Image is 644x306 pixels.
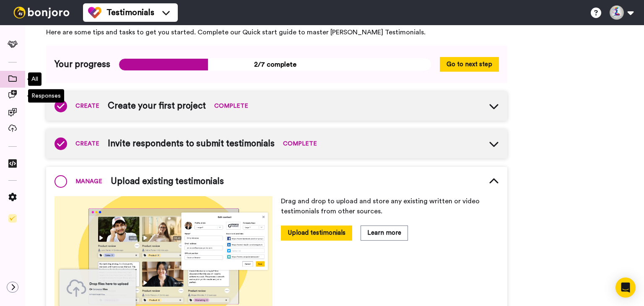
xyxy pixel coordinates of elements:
span: COMPLETE [283,140,317,148]
span: Invite respondents to submit testimonials [108,137,275,150]
button: Upload testimonials [281,226,352,240]
span: 2/7 complete [119,58,431,71]
span: Upload existing testimonials [111,175,224,188]
span: Here are some tips and tasks to get you started. Complete our Quick start guide to master [PERSON... [46,27,507,37]
div: All [28,73,42,86]
p: Drag and drop to upload and store any existing written or video testimonials from other sources. [281,196,499,216]
span: MANAGE [75,177,102,186]
div: Responses [28,89,64,103]
button: Learn more [361,226,408,240]
span: CREATE [75,140,99,148]
div: Open Intercom Messenger [615,277,636,298]
img: Checklist.svg [8,214,17,223]
span: Create your first project [108,100,206,112]
span: CREATE [75,102,99,110]
img: bj-logo-header-white.svg [10,7,73,18]
span: Testimonials [106,7,154,18]
img: tm-color.svg [88,6,101,19]
span: Your progress [55,58,110,71]
span: COMPLETE [214,102,248,110]
button: Go to next step [440,57,499,72]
